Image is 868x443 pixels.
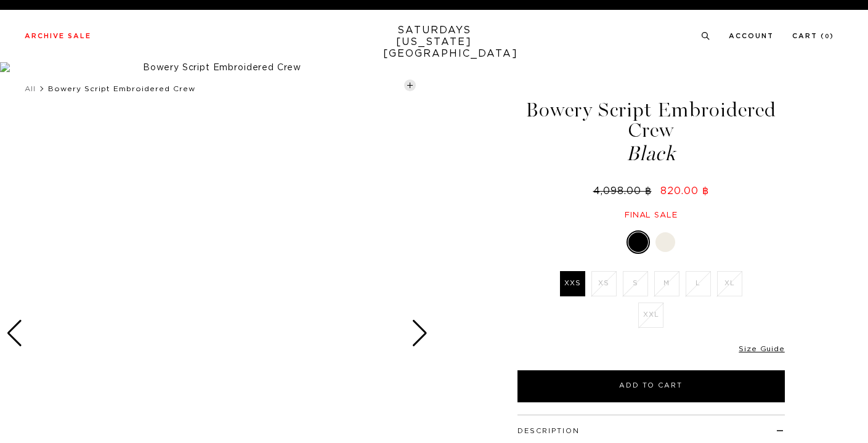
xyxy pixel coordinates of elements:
[48,85,195,92] span: Bowery Script Embroidered Crew
[792,33,834,39] a: Cart (0)
[6,320,23,347] div: Previous slide
[25,33,91,39] a: Archive Sale
[517,370,785,402] button: Add to Cart
[383,25,485,60] a: SATURDAYS[US_STATE][GEOGRAPHIC_DATA]
[729,33,774,39] a: Account
[739,345,784,352] a: Size Guide
[516,210,787,221] div: Final sale
[516,100,787,164] h1: Bowery Script Embroidered Crew
[593,186,657,196] del: 4,098.00 ฿
[25,85,36,92] a: All
[560,271,585,296] label: XXS
[825,34,830,39] small: 0
[412,320,428,347] div: Next slide
[660,186,709,196] span: 820.00 ฿
[517,428,580,434] button: Description
[516,144,787,164] span: Black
